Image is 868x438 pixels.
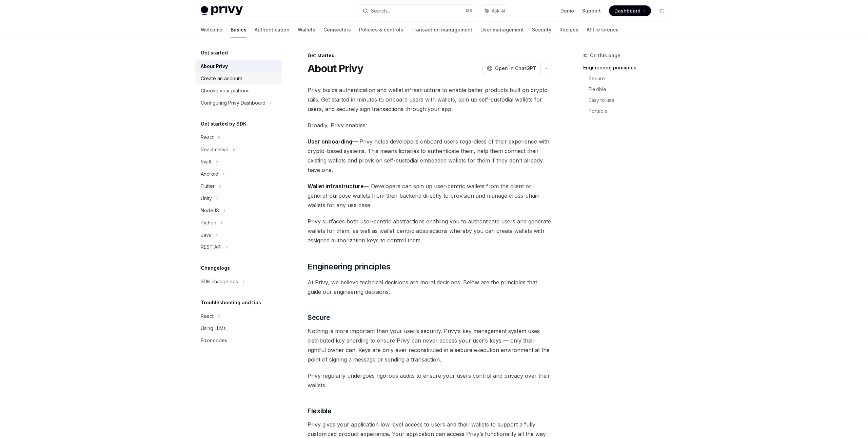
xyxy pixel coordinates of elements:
a: User management [480,22,524,38]
a: Easy to use [589,95,673,106]
span: Secure [308,313,330,322]
span: Flexible [308,406,331,416]
span: Open in ChatGPT [495,65,536,72]
a: Secure [589,73,673,84]
a: Error codes [195,334,282,347]
div: NodeJS [201,206,219,215]
div: React native [201,146,229,154]
span: Privy surfaces both user-centric abstractions enabling you to authenticate users and generate wal... [308,217,552,245]
a: Create an account [195,72,282,85]
div: Get started [308,52,552,59]
span: Ask AI [492,7,505,14]
button: Open in ChatGPT [482,63,540,74]
a: API reference [587,22,619,38]
span: — Privy helps developers onboard users regardless of their experience with crypto-based systems. ... [308,137,552,175]
div: React [201,133,214,141]
span: — Developers can spin up user-centric wallets from the client or general-purpose wallets from the... [308,181,552,210]
a: Dashboard [609,5,651,16]
a: Transaction management [411,22,472,38]
a: About Privy [195,60,282,72]
a: Policies & controls [359,22,403,38]
a: Recipes [559,22,578,38]
h5: Get started by SDK [201,120,246,128]
a: Wallets [298,22,315,38]
button: Ask AI [480,5,510,17]
div: Unity [201,194,212,202]
span: Nothing is more important than your user’s security. Privy’s key management system uses distribut... [308,326,552,364]
a: Welcome [201,22,222,38]
a: Security [532,22,551,38]
h5: Changelogs [201,264,230,272]
span: Broadly, Privy enables: [308,121,552,130]
strong: Wallet infrastructure [308,183,364,190]
span: Engineering principles [308,261,390,272]
button: Toggle dark mode [656,5,667,16]
button: Search...⌘K [358,5,477,17]
a: Support [582,7,601,14]
a: Demo [560,7,574,14]
img: light logo [201,6,243,16]
a: Flexible [589,84,673,95]
h5: Get started [201,49,228,57]
div: Swift [201,158,212,166]
span: Dashboard [614,7,640,14]
a: Connectors [323,22,351,38]
div: Flutter [201,182,215,190]
div: Using LLMs [201,324,226,332]
div: SDK changelogs [201,278,238,286]
a: Portable [589,106,673,116]
div: Error codes [201,336,227,345]
a: Engineering principles [583,62,673,73]
span: Privy regularly undergoes rigorous audits to ensure your users control and privacy over their wal... [308,371,552,390]
a: Authentication [255,22,290,38]
span: Privy builds authentication and wallet infrastructure to enable better products built on crypto r... [308,85,552,114]
div: REST API [201,243,221,251]
div: Configuring Privy Dashboard [201,99,265,107]
div: Choose your platform [201,87,250,95]
h1: About Privy [308,62,363,74]
span: At Privy, we believe technical decisions are moral decisions. Below are the principles that guide... [308,278,552,297]
span: ⌘ K [466,8,473,14]
h5: Troubleshooting and tips [201,299,261,307]
strong: User onboarding [308,138,352,145]
div: Python [201,219,216,227]
div: Java [201,231,212,239]
a: Basics [231,22,246,38]
span: On this page [590,51,620,60]
div: Search... [371,7,390,15]
a: Using LLMs [195,322,282,334]
div: About Privy [201,62,228,70]
div: Create an account [201,74,242,83]
div: Android [201,170,218,178]
a: Choose your platform [195,85,282,97]
div: React [201,312,214,320]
